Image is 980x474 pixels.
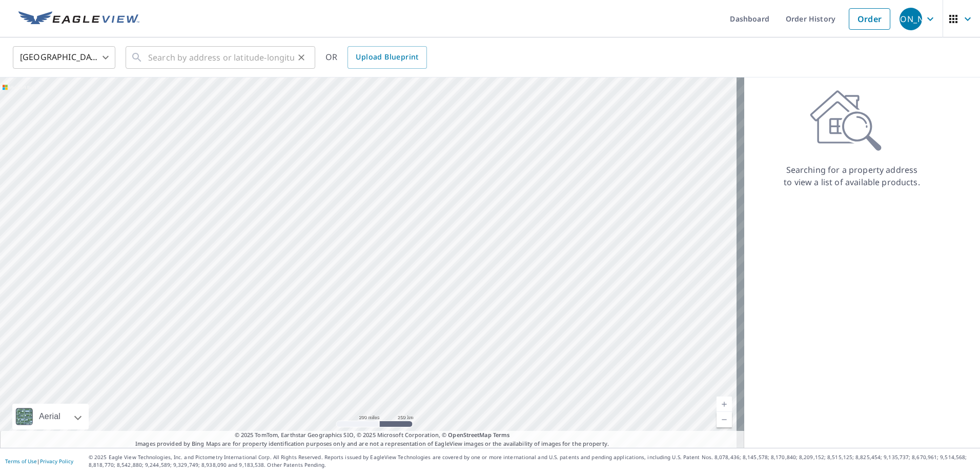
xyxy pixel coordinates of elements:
a: Order [849,8,890,30]
span: © 2025 TomTom, Earthstar Geographics SIO, © 2025 Microsoft Corporation, © [235,431,510,440]
div: OR [325,46,427,69]
a: OpenStreetMap [448,431,491,439]
div: [GEOGRAPHIC_DATA] [13,43,115,72]
p: | [5,458,73,464]
a: Current Level 5, Zoom In [717,397,732,412]
a: Upload Blueprint [348,46,426,69]
input: Search by address or latitude-longitude [148,43,294,72]
span: Upload Blueprint [356,51,418,64]
img: EV Logo [18,11,139,27]
button: Clear [294,50,309,65]
div: [PERSON_NAME] [900,8,922,30]
div: Aerial [36,404,64,429]
p: © 2025 Eagle View Technologies, Inc. and Pictometry International Corp. All Rights Reserved. Repo... [89,453,975,469]
a: Privacy Policy [40,458,73,465]
a: Terms of Use [5,458,37,465]
p: Searching for a property address to view a list of available products. [783,164,921,188]
div: Aerial [12,404,89,429]
a: Current Level 5, Zoom Out [717,412,732,427]
a: Terms [493,431,510,439]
